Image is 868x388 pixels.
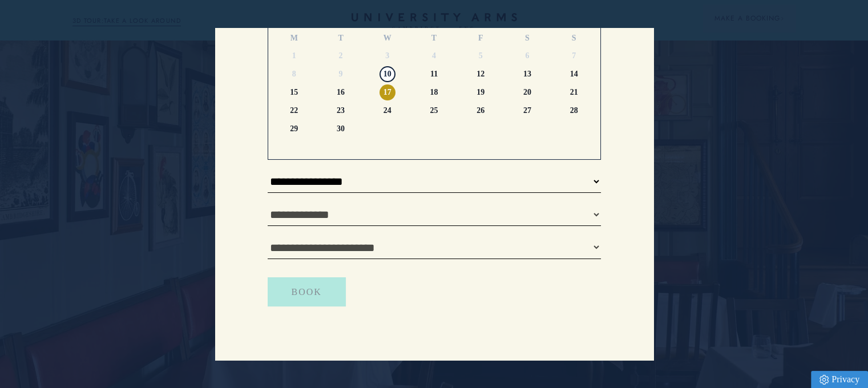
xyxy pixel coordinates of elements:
span: Thursday 4 September 2025 [426,48,442,64]
div: M [271,32,318,47]
span: Monday 22 September 2025 [286,103,302,119]
div: F [457,32,504,47]
span: Monday 15 September 2025 [286,84,302,100]
div: T [411,32,458,47]
span: Friday 5 September 2025 [473,48,488,64]
span: Sunday 28 September 2025 [566,103,582,119]
span: Tuesday 30 September 2025 [333,121,349,137]
span: Wednesday 17 September 2025 [380,84,395,100]
span: Tuesday 23 September 2025 [333,103,349,119]
span: Monday 1 September 2025 [286,48,302,64]
span: Tuesday 16 September 2025 [333,84,349,100]
div: S [504,32,551,47]
div: W [364,32,411,47]
span: Saturday 6 September 2025 [519,48,535,64]
span: Friday 12 September 2025 [473,66,488,82]
span: Friday 26 September 2025 [473,103,488,119]
img: Privacy [819,375,829,385]
span: Wednesday 3 September 2025 [380,48,395,64]
span: Sunday 21 September 2025 [566,84,582,100]
div: S [551,32,597,47]
span: Saturday 27 September 2025 [519,103,535,119]
span: Friday 19 September 2025 [473,84,488,100]
span: Saturday 13 September 2025 [519,66,535,82]
span: Monday 29 September 2025 [286,121,302,137]
span: Sunday 14 September 2025 [566,66,582,82]
span: Wednesday 10 September 2025 [380,66,395,82]
div: T [317,32,364,47]
span: Thursday 25 September 2025 [426,103,442,119]
span: Tuesday 9 September 2025 [333,66,349,82]
span: Sunday 7 September 2025 [566,48,582,64]
span: Thursday 11 September 2025 [426,66,442,82]
span: Tuesday 2 September 2025 [333,48,349,64]
a: Privacy [811,371,868,388]
span: Monday 8 September 2025 [286,66,302,82]
span: Wednesday 24 September 2025 [380,103,395,119]
span: Thursday 18 September 2025 [426,84,442,100]
span: Saturday 20 September 2025 [519,84,535,100]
